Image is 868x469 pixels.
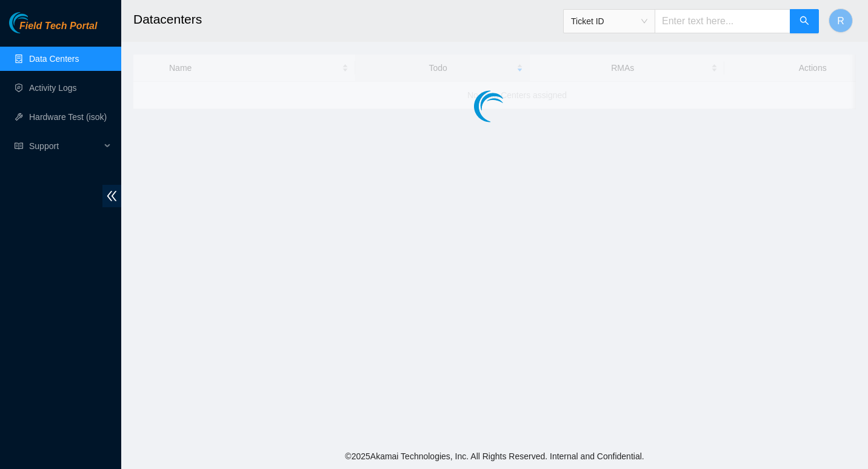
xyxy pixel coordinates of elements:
span: Ticket ID [571,12,647,30]
footer: © 2025 Akamai Technologies, Inc. All Rights Reserved. Internal and Confidential. [121,444,868,469]
a: Akamai TechnologiesField Tech Portal [9,22,97,38]
a: Data Centers [29,54,79,64]
img: Akamai Technologies [9,12,61,33]
button: R [829,8,853,33]
span: double-left [102,185,121,207]
a: Hardware Test (isok) [29,112,107,122]
a: Activity Logs [29,83,77,93]
span: R [837,13,844,28]
span: Field Tech Portal [19,21,97,32]
span: search [800,16,809,27]
button: search [790,9,819,33]
span: Support [29,134,101,158]
span: read [15,142,23,150]
input: Enter text here... [655,9,790,33]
